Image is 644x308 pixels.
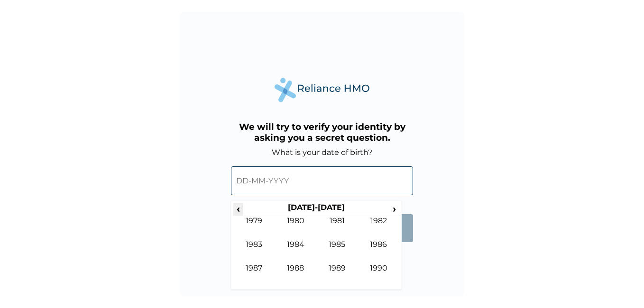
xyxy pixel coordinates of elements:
[358,240,400,263] td: 1986
[316,240,358,263] td: 1985
[316,216,358,240] td: 1981
[233,216,275,240] td: 1979
[233,263,275,287] td: 1987
[275,263,317,287] td: 1988
[275,78,369,102] img: Reliance Health's Logo
[275,216,317,240] td: 1980
[233,240,275,263] td: 1983
[233,203,243,215] span: ‹
[389,203,400,215] span: ›
[243,203,389,216] th: [DATE]-[DATE]
[231,166,413,195] input: DD-MM-YYYY
[275,240,317,263] td: 1984
[358,216,400,240] td: 1982
[358,263,400,287] td: 1990
[316,263,358,287] td: 1989
[272,148,372,157] label: What is your date of birth?
[231,121,413,143] h3: We will try to verify your identity by asking you a secret question.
